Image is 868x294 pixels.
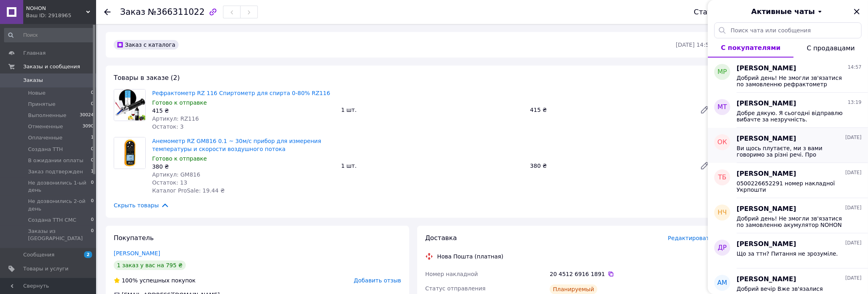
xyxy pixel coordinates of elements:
[114,74,180,81] span: Товары в заказе (2)
[676,42,713,48] time: [DATE] 14:53
[152,115,199,122] span: Артикул: RZ116
[152,107,335,115] div: 415 ₴
[23,50,46,57] span: Главная
[91,198,94,212] span: 0
[852,7,862,16] button: Закрыть
[845,169,862,176] span: [DATE]
[28,179,91,194] span: Не дозвонились 1-ый день
[527,104,693,115] div: 415 ₴
[114,40,179,50] div: Заказ с каталога
[23,251,54,258] span: Сообщения
[737,215,850,228] span: Добрий день! Не змогли зв'язатися по замовленню акумулятор NOHON BN62. Замовлення актуальне? Това...
[114,260,186,270] div: 1 заказ у вас на 795 ₴
[114,234,154,242] span: Покупатель
[91,228,94,242] span: 0
[152,171,200,178] span: Артикул: GM816
[28,228,91,242] span: Заказы из [GEOGRAPHIC_DATA]
[807,44,855,52] span: С продавцами
[527,160,693,171] div: 380 ₴
[717,103,727,112] span: МТ
[4,28,94,42] input: Поиск
[28,112,66,119] span: Выполненные
[152,138,321,152] a: Анемометр RZ GM816 0.1 ~ 30м/с прибор для измерения температуры и скорости воздушного потока
[152,179,187,186] span: Остаток: 13
[114,201,169,210] span: Скрыть товары
[91,179,94,194] span: 0
[91,146,94,153] span: 0
[338,160,527,171] div: 1 шт.
[354,277,401,284] span: Добавить отзыв
[708,58,868,93] button: МР[PERSON_NAME]14:57Добрий день! Не змогли зв'язатися по замовленню рефрактометр анемометр. Замов...
[668,235,713,241] span: Редактировать
[28,123,63,130] span: Отмененные
[714,22,862,38] input: Поиск чата или сообщения
[550,284,597,294] div: Планируемый
[114,250,160,256] a: [PERSON_NAME]
[91,168,94,175] span: 1
[28,157,83,164] span: В ожидании оплаты
[737,275,796,284] span: [PERSON_NAME]
[848,99,862,106] span: 13:19
[435,252,505,260] div: Нова Пошта (платная)
[697,158,713,174] a: Редактировать
[114,137,145,169] img: Анемометр RZ GM816 0.1 ~ 30м/с прибор для измерения температуры и скорости воздушного потока
[338,104,527,115] div: 1 шт.
[737,64,796,73] span: [PERSON_NAME]
[28,146,63,153] span: Cоздана ТТН
[26,5,86,12] span: NOHON
[28,168,83,175] span: Заказ подтвержден
[730,6,846,17] button: Активные чаты
[550,270,713,278] div: 20 4512 6916 1891
[23,77,43,84] span: Заказы
[708,93,868,128] button: МТ[PERSON_NAME]13:19Добре дякую. Я сьогодні відправлю вибачте за незручність.
[717,278,727,288] span: АМ
[80,112,94,119] span: 30024
[708,198,868,233] button: НЧ[PERSON_NAME][DATE]Добрий день! Не змогли зв'язатися по замовленню акумулятор NOHON BN62. Замов...
[425,285,486,292] span: Статус отправления
[91,134,94,141] span: 1
[737,99,796,108] span: [PERSON_NAME]
[23,63,80,70] span: Заказы и сообщения
[717,138,727,147] span: ОК
[737,205,796,214] span: [PERSON_NAME]
[104,8,111,16] div: Вернуться назад
[737,240,796,249] span: [PERSON_NAME]
[751,6,815,17] span: Активные чаты
[845,275,862,282] span: [DATE]
[122,277,138,284] span: 100%
[28,101,56,108] span: Принятые
[848,64,862,71] span: 14:57
[28,134,62,141] span: Оплаченные
[737,169,796,179] span: [PERSON_NAME]
[152,187,225,194] span: Каталог ProSale: 19.44 ₴
[28,217,76,224] span: Создана ТТН СМС
[84,251,92,258] span: 2
[708,233,868,268] button: ДР[PERSON_NAME][DATE]Що за ттн? Питання не зрозуміле.
[152,163,335,171] div: 380 ₴
[114,89,145,121] img: Рефрактометр RZ 116 Спиртометр для спирта 0-80% RZ116
[26,12,96,19] div: Ваш ID: 2918965
[737,134,796,143] span: [PERSON_NAME]
[152,155,207,162] span: Готово к отправке
[737,110,850,123] span: Добре дякую. Я сьогодні відправлю вибачте за незручність.
[91,89,94,97] span: 0
[845,240,862,246] span: [DATE]
[697,102,713,118] a: Редактировать
[28,89,46,97] span: Новые
[91,101,94,108] span: 0
[721,44,781,52] span: С покупателями
[152,99,207,106] span: Готово к отправке
[91,157,94,164] span: 0
[737,250,838,257] span: Що за ттн? Питання не зрозуміле.
[152,123,184,130] span: Остаток: 3
[718,173,727,182] span: ТБ
[425,271,478,277] span: Номер накладной
[737,145,850,158] span: Ви щось плутаєте, ми з вами говоримо за різні речі. Про безкоштовне повернення я говорю саме про ...
[425,234,457,242] span: Доставка
[152,90,330,96] a: Рефрактометр RZ 116 Спиртометр для спирта 0-80% RZ116
[737,75,850,87] span: Добрий день! Не змогли зв'язатися по замовленню рефрактометр анемометр. Замовлення актуальне? Тов...
[737,286,823,292] span: Добрий вечір Вже зв'язалися
[845,134,862,141] span: [DATE]
[845,205,862,211] span: [DATE]
[717,68,727,77] span: МР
